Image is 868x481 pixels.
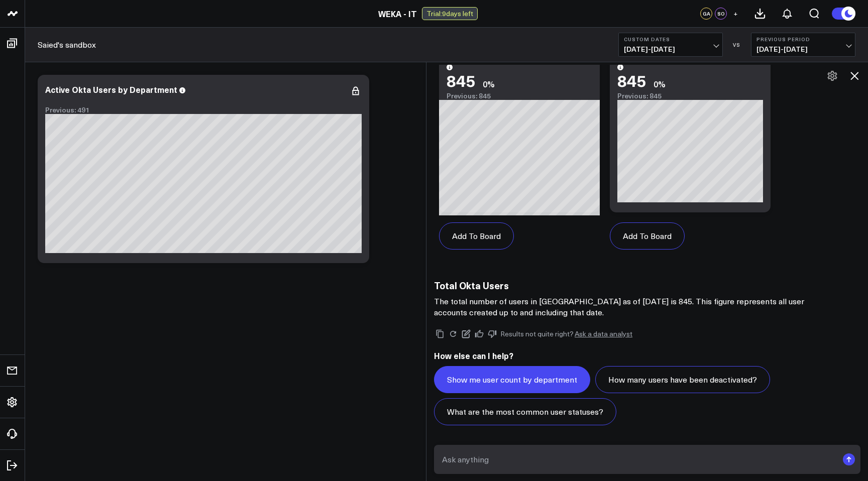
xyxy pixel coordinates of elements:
[728,42,746,48] div: VS
[733,10,738,17] span: +
[756,36,850,42] b: Previous Period
[729,8,741,20] button: +
[617,92,763,100] div: Previous: 845
[595,366,770,393] button: How many users have been deactivated?
[575,330,632,337] a: Ask a data analyst
[618,33,723,57] button: Custom Dates[DATE]-[DATE]
[756,45,850,53] span: [DATE] - [DATE]
[434,366,590,393] button: Show me user count by department
[700,8,712,20] div: GA
[624,45,717,53] span: [DATE] - [DATE]
[610,222,685,250] button: Add To Board
[654,78,666,89] div: 0%
[38,39,96,50] a: Saied's sandbox
[624,36,717,42] b: Custom Dates
[378,8,417,19] a: WEKA - IT
[751,33,855,57] button: Previous Period[DATE]-[DATE]
[434,296,836,318] p: The total number of users in [GEOGRAPHIC_DATA] as of [DATE] is 845. This figure represents all us...
[439,222,514,250] button: Add To Board
[434,398,616,425] button: What are the most common user statuses?
[617,71,646,89] div: 845
[434,328,446,340] button: Copy
[434,350,860,361] h2: How else can I help?
[447,71,475,89] div: 845
[447,92,592,100] div: Previous: 845
[45,106,362,114] div: Previous: 491
[483,78,495,89] div: 0%
[500,329,574,338] span: Results not quite right?
[422,7,478,20] div: Trial: 9 days left
[434,280,836,291] h3: Total Okta Users
[715,8,727,20] div: SO
[45,84,177,95] div: Active Okta Users by Department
